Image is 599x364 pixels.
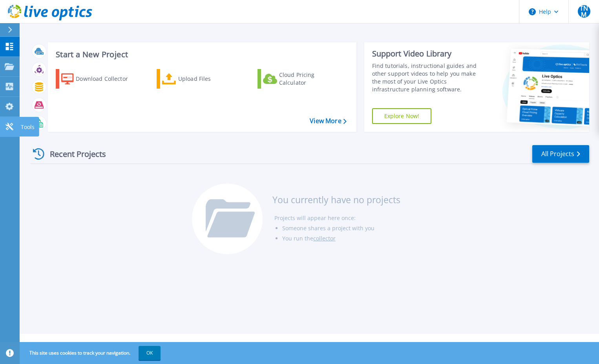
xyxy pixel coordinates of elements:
span: TNM [578,5,590,18]
a: Download Collector [56,69,143,89]
div: Download Collector [76,71,139,87]
a: Explore Now! [372,108,432,124]
h3: You currently have no projects [272,195,400,204]
a: View More [310,117,346,125]
li: Projects will appear here once: [274,213,400,223]
li: You run the [282,233,400,244]
a: Upload Files [157,69,244,89]
h3: Start a New Project [56,50,346,59]
div: Support Video Library [372,49,485,59]
span: This site uses cookies to track your navigation. [22,346,161,360]
div: Find tutorials, instructional guides and other support videos to help you make the most of your L... [372,62,485,93]
a: collector [313,235,336,242]
div: Recent Projects [30,144,117,164]
a: Cloud Pricing Calculator [257,69,345,89]
button: OK [139,346,161,360]
div: Upload Files [178,71,241,87]
div: Cloud Pricing Calculator [279,71,342,87]
a: All Projects [532,145,589,163]
p: Tools [21,117,35,137]
li: Someone shares a project with you [282,223,400,233]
